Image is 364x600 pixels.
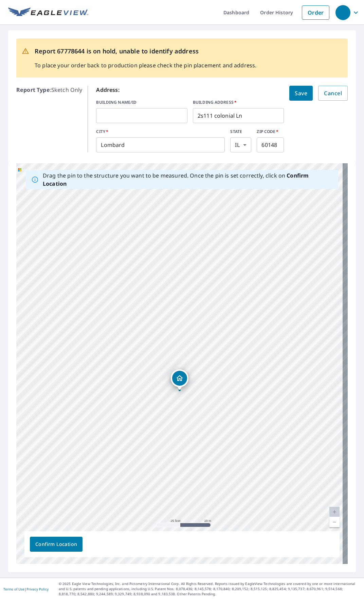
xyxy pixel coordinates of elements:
label: BUILDING ADDRESS [193,99,284,105]
div: Dropped pin, building 1, Residential property, 2s111 colonial Ln Lombard, IL 60148 [171,369,188,390]
span: Cancel [324,88,342,98]
em: IL [235,142,239,148]
label: STATE [230,129,251,135]
button: Cancel [318,86,348,101]
a: Current Level 20, Zoom In Disabled [329,507,340,517]
button: Confirm Location [30,537,83,552]
p: Address: [96,86,284,94]
div: IL [230,137,251,152]
a: Order [302,5,329,20]
label: BUILDING NAME/ID [96,99,187,105]
label: ZIP CODE [257,129,284,135]
button: Save [289,86,313,101]
label: CITY [96,129,225,135]
a: Privacy Policy [26,587,49,591]
a: Terms of Use [3,587,24,591]
b: Report Type [16,86,50,94]
p: Report 67778644 is on hold, unable to identify address [35,47,256,56]
p: To place your order back to production please check the pin placement and address. [35,61,256,69]
p: | [3,587,49,591]
a: Current Level 20, Zoom Out [329,517,340,527]
p: Drag the pin to the structure you want to be measured. Once the pin is set correctly, click on [43,171,333,188]
span: Save [295,88,307,98]
span: Confirm Location [35,540,77,549]
img: EV Logo [8,7,88,18]
p: : Sketch Only [16,86,82,152]
p: © 2025 Eagle View Technologies, Inc. and Pictometry International Corp. All Rights Reserved. Repo... [59,581,361,597]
